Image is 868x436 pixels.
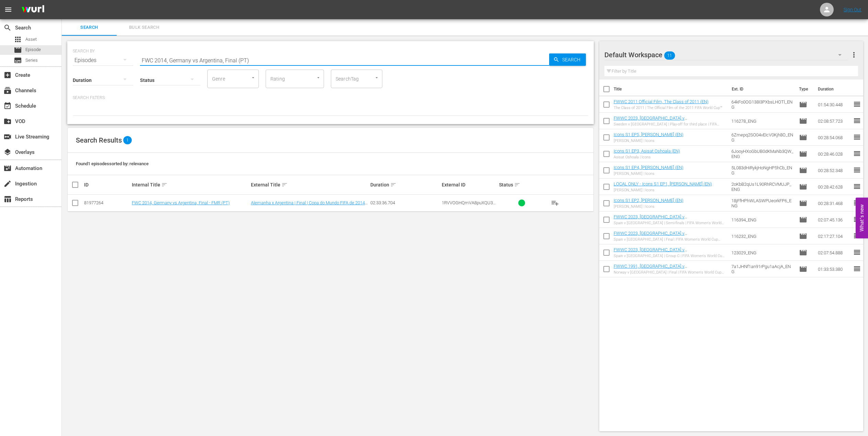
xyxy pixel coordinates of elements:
[614,99,708,104] a: FWWC 2011 Official Film, The Class of 2011 (EN)
[3,24,12,32] span: Search
[547,195,563,211] button: playlist_add
[614,264,687,274] a: FWWC 1991, [GEOGRAPHIC_DATA] v [GEOGRAPHIC_DATA] (EN)
[844,7,861,12] a: Sign Out
[815,211,853,228] td: 02:07:45.136
[850,51,858,59] span: more_vert
[853,149,861,158] span: reorder
[815,162,853,179] td: 00:28:52.348
[16,2,49,18] img: ans4CAIJ8jUAAAAAAAAAAAAAAAAAAAAAAAAgQb4GAAAAAAAAAAAAAAAAAAAAAAAAJMjXAAAAAAAAAAAAAAAAAAAAAAAAgAT5G...
[853,117,861,125] span: reorder
[549,53,586,66] button: Search
[729,129,797,146] td: 6Zmepq2SO04vEIcV0Kjh8O_ENG
[614,254,726,258] div: Spain v [GEOGRAPHIC_DATA] | Group C | FIFA Women's World Cup Australia & [GEOGRAPHIC_DATA] 2023™ ...
[123,136,132,144] span: 1
[815,96,853,113] td: 01:54:30.448
[729,244,797,261] td: 123029_ENG
[815,195,853,211] td: 00:28:31.468
[853,133,861,141] span: reorder
[729,179,797,195] td: 2oKbB2qUs1L90RhRCVMUJP_ENG
[853,232,861,240] span: reorder
[614,214,687,225] a: FWWC 2023, [GEOGRAPHIC_DATA] v [GEOGRAPHIC_DATA] (EN) new
[856,198,868,239] button: Open Feedback Widget
[251,200,368,210] a: Alemanha x Argentina | Final | Copa do Mundo FIFA de 2014, no [GEOGRAPHIC_DATA] | Jogo Completo
[84,182,130,187] div: ID
[3,102,12,110] span: Schedule
[799,265,807,273] span: Episode
[815,228,853,244] td: 02:17:27.104
[614,116,704,126] a: FWWC 2023, [GEOGRAPHIC_DATA] v [GEOGRAPHIC_DATA] (EN) + on this day promo
[614,171,683,176] div: [PERSON_NAME] | Icons
[370,200,440,205] div: 02:33:36.704
[73,51,133,70] div: Episodes
[614,181,712,186] a: LOCAL ONLY - Icons S1 EP1, [PERSON_NAME] (EN)
[799,232,807,240] span: Episode
[3,164,12,172] span: Automation
[853,215,861,223] span: reorder
[250,74,256,81] button: Open
[614,80,728,99] th: Title
[853,248,861,256] span: reorder
[799,150,807,158] span: Episode
[14,35,22,44] span: Asset
[814,80,855,99] th: Duration
[850,47,858,63] button: more_vert
[853,265,861,273] span: reorder
[614,106,722,110] div: The Class of 2011 | The Official Film of the 2011 FIFA World Cup™
[614,155,680,159] div: Asisat Oshoala | Icons
[14,46,22,54] span: Episode
[799,166,807,174] span: Episode
[132,200,230,205] a: FWC 2014, Germany vs Argentina, Final - FMR (PT)
[729,113,797,129] td: 116278_ENG
[614,237,726,242] div: Spain v [GEOGRAPHIC_DATA] | Final | FIFA Women's World Cup Australia & [GEOGRAPHIC_DATA] 2023™ | ...
[315,74,322,81] button: Open
[121,24,167,32] span: Bulk Search
[614,270,726,275] div: Norway v [GEOGRAPHIC_DATA] | Final | FIFA Women's World Cup China PR 1991™ | Full Match Replay
[514,182,520,188] span: sort
[251,181,368,189] div: External Title
[815,113,853,129] td: 02:08:57.723
[729,146,797,162] td: 6JooyHXoGbUB0dKMaNb3QW_ENG
[3,148,12,156] span: Overlays
[795,80,814,99] th: Type
[3,195,12,203] span: Reports
[281,182,288,188] span: sort
[614,132,683,137] a: Icons S1 EP5, [PERSON_NAME] (EN)
[3,117,12,125] span: VOD
[390,182,396,188] span: sort
[799,216,807,224] span: Episode
[614,122,726,126] div: Sweden v [GEOGRAPHIC_DATA] | Play-off for third place | FIFA Women's World Cup [GEOGRAPHIC_DATA] ...
[76,136,122,144] span: Search Results
[76,161,149,166] span: Found 1 episodes sorted by: relevance
[442,200,497,210] span: 1RVVOGHQmVA8puXQU33tCZ_POR
[853,182,861,191] span: reorder
[853,199,861,207] span: reorder
[3,133,12,141] span: Live Streaming
[729,162,797,179] td: 5L083dHiRykjHoNgHP5hCb_ENG
[66,24,113,32] span: Search
[815,146,853,162] td: 00:28:46.028
[729,195,797,211] td: 18jFfHPhWLASWPUeorkFP6_ENG
[799,133,807,142] span: Episode
[815,179,853,195] td: 00:28:42.628
[664,48,675,63] span: 11
[3,180,12,188] span: Ingestion
[4,5,12,14] span: menu
[614,165,683,170] a: Icons S1 EP4, [PERSON_NAME] (EN)
[614,231,687,241] a: FWWC 2023, [GEOGRAPHIC_DATA] v [GEOGRAPHIC_DATA] (EN)
[14,56,22,64] span: Series
[815,129,853,146] td: 00:28:54.068
[729,211,797,228] td: 116394_ENG
[614,247,687,257] a: FWWC 2023, [GEOGRAPHIC_DATA] v [GEOGRAPHIC_DATA] (EN)
[729,96,797,113] td: 64kFo0OG138I3PXbsLHOTl_ENG
[799,249,807,257] span: Episode
[614,204,683,209] div: [PERSON_NAME] | Icons
[161,182,167,188] span: sort
[3,86,12,95] span: Channels
[799,183,807,191] span: Episode
[559,53,586,66] span: Search
[614,188,712,192] div: [PERSON_NAME] | Icons
[442,182,497,187] div: External ID
[799,100,807,109] span: Episode
[728,80,795,99] th: Ext. ID
[799,199,807,207] span: Episode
